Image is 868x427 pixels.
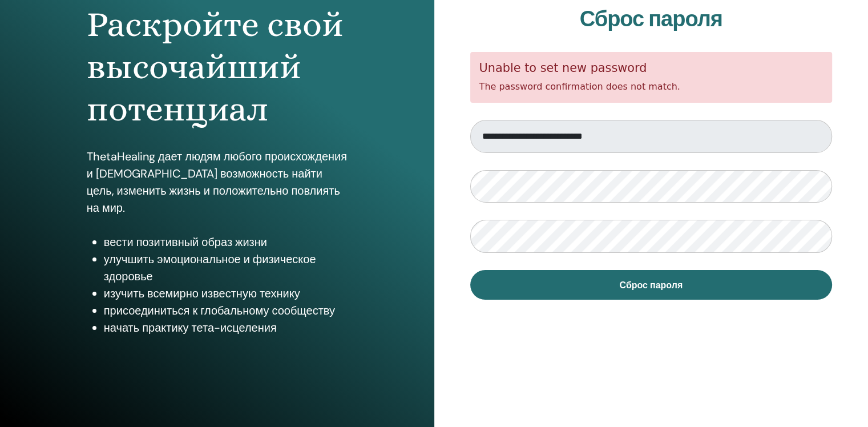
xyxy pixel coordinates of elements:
[87,3,348,131] h1: Раскройте свой высочайший потенциал
[479,61,823,75] h5: Unable to set new password
[470,52,833,103] div: The password confirmation does not match.
[104,302,348,319] li: присоединиться к глобальному сообществу
[104,319,348,336] li: начать практику тета-исцеления
[104,233,348,251] li: вести позитивный образ жизни
[470,270,833,300] button: Сброс пароля
[104,285,348,302] li: изучить всемирно известную технику
[104,251,348,285] li: улучшить эмоциональное и физическое здоровье
[619,279,683,291] span: Сброс пароля
[87,148,348,216] p: ThetaHealing дает людям любого происхождения и [DEMOGRAPHIC_DATA] возможность найти цель, изменит...
[470,6,833,33] h2: Сброс пароля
